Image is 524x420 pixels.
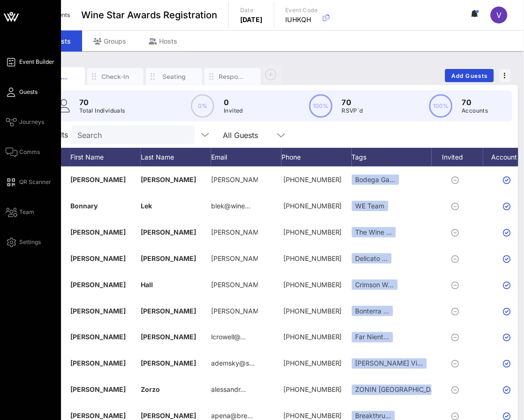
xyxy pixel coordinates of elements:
[211,272,258,298] p: [PERSON_NAME].[PERSON_NAME]@…
[445,69,494,82] button: Add Guests
[211,298,258,324] p: [PERSON_NAME]…
[240,6,263,15] p: Date
[6,86,38,98] a: Guests
[81,8,217,22] span: Wine Star Awards Registration
[6,206,34,218] a: Team
[286,6,318,15] p: Event Code
[286,15,318,24] p: IUHKQH
[211,167,258,193] p: [PERSON_NAME].mar…
[70,254,126,262] span: [PERSON_NAME]
[6,146,40,158] a: Comms
[141,176,196,183] span: [PERSON_NAME]
[141,228,196,236] span: [PERSON_NAME]
[283,333,342,341] span: +17077544511
[6,176,51,188] a: QR Scanner
[70,307,126,315] span: [PERSON_NAME]
[219,72,247,81] div: Responses
[462,97,488,108] p: 70
[79,106,125,115] p: Total Individuals
[240,15,263,24] p: [DATE]
[283,202,342,210] span: +12409979695
[6,116,44,128] a: Journeys
[462,106,488,115] p: Accounts
[451,72,488,79] span: Add Guests
[352,253,392,264] div: Delicato …
[224,97,243,108] p: 0
[211,377,246,403] p: alessandr…
[141,148,211,167] div: Last Name
[70,176,126,183] span: [PERSON_NAME]
[19,178,51,186] span: QR Scanner
[211,219,258,245] p: [PERSON_NAME].[PERSON_NAME]…
[283,176,342,183] span: +59892340472
[19,88,38,96] span: Guests
[6,56,54,68] a: Event Builder
[19,208,34,216] span: Team
[283,228,342,236] span: +14152721673
[70,333,126,341] span: [PERSON_NAME]
[70,412,126,420] span: [PERSON_NAME]
[141,333,196,341] span: [PERSON_NAME]
[211,324,246,351] p: lcrowell@…
[342,106,363,115] p: RSVP`d
[283,254,342,262] span: 707-721-2472
[283,359,342,367] span: +17079442877
[70,281,126,289] span: [PERSON_NAME]
[352,201,388,211] div: WE Team
[211,148,281,167] div: Email
[70,386,126,394] span: [PERSON_NAME]
[352,306,393,316] div: Bonterra …
[352,227,396,237] div: The Wine …
[160,72,188,81] div: Seating
[283,386,342,394] span: +393357273024
[352,332,393,343] div: Far Nient…
[137,31,189,52] div: Hosts
[497,10,502,20] span: V
[352,359,427,369] div: [PERSON_NAME] Vi…
[82,31,137,52] div: Groups
[141,412,196,420] span: [PERSON_NAME]
[141,386,160,394] span: Zorzo
[70,148,141,167] div: First Name
[352,280,398,290] div: Crimson W…
[141,307,196,315] span: [PERSON_NAME]
[283,307,342,315] span: +14158472575
[352,175,399,185] div: Bodega Ga…
[101,72,129,81] div: Check-In
[141,359,196,367] span: [PERSON_NAME]
[223,131,258,139] div: All Guests
[70,202,98,210] span: Bonnary
[141,281,153,289] span: Hall
[141,202,152,210] span: Lek
[283,281,342,289] span: +16102480138
[19,118,44,126] span: Journeys
[211,245,258,272] p: [PERSON_NAME].burn…
[224,106,243,115] p: Invited
[283,412,342,420] span: +17082755741
[491,7,508,23] div: V
[432,148,483,167] div: Invited
[141,254,196,262] span: [PERSON_NAME]
[217,125,292,144] div: All Guests
[342,97,363,108] p: 70
[79,97,125,108] p: 70
[281,148,352,167] div: Phone
[70,359,126,367] span: [PERSON_NAME]
[211,351,255,377] p: ademsky@s…
[19,58,54,66] span: Event Builder
[6,237,41,248] a: Settings
[70,228,126,236] span: [PERSON_NAME]
[19,148,40,156] span: Comms
[352,385,450,395] div: ZONIN [GEOGRAPHIC_DATA]
[352,148,432,167] div: Tags
[211,193,251,219] p: blek@wine…
[19,238,41,246] span: Settings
